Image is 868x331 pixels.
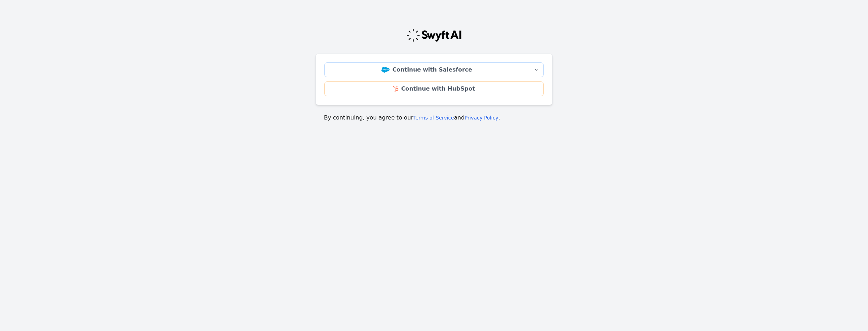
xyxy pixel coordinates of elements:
[406,28,462,42] img: Swyft Logo
[381,67,390,73] img: Salesforce
[324,114,544,122] p: By continuing, you agree to our and .
[413,115,454,121] a: Terms of Service
[324,81,544,96] a: Continue with HubSpot
[465,115,498,121] a: Privacy Policy
[324,62,529,77] a: Continue with Salesforce
[393,86,398,92] img: HubSpot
